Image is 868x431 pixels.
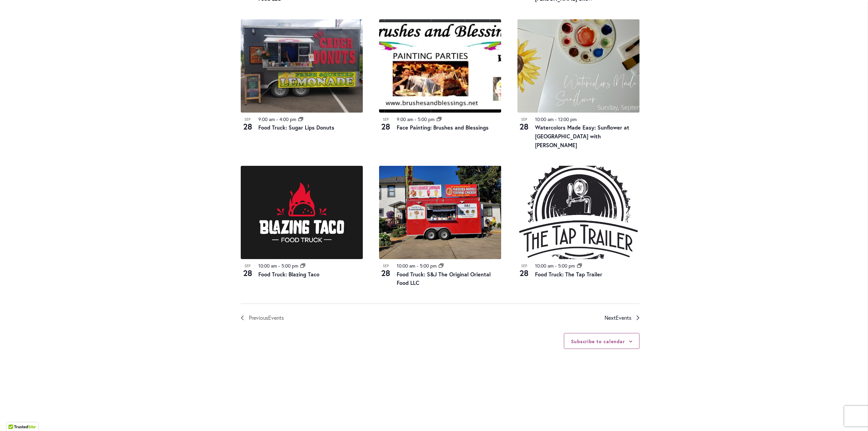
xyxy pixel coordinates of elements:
[241,267,254,279] span: 28
[555,116,557,122] span: -
[258,116,275,122] time: 9:00 am
[415,116,416,122] span: -
[517,263,531,269] span: Sep
[258,262,277,269] time: 10:00 am
[616,314,631,321] span: Events
[241,313,284,322] a: Previous Events
[241,117,254,122] span: Sep
[397,116,413,122] time: 9:00 am
[281,262,298,269] time: 5:00 pm
[241,263,254,269] span: Sep
[397,262,415,269] time: 10:00 am
[535,271,602,278] a: Food Truck: The Tap Trailer
[241,19,363,113] img: Food Truck: Sugar Lips Apple Cider Donuts
[417,262,418,269] span: -
[397,271,491,287] a: Food Truck: S&J The Original Oriental Food LLC
[379,166,501,259] img: Food Cart – S&J “The Original Oriental Food”
[276,116,278,122] span: -
[535,124,629,149] a: Watercolors Made Easy: Sunflower at [GEOGRAPHIC_DATA] with [PERSON_NAME]
[558,262,575,269] time: 5:00 pm
[5,407,24,426] iframe: Launch Accessibility Center
[258,124,334,131] a: Food Truck: Sugar Lips Donuts
[517,117,531,122] span: Sep
[517,121,531,132] span: 28
[268,314,284,321] span: Events
[605,313,631,322] span: Next
[379,267,393,279] span: 28
[535,116,554,122] time: 10:00 am
[535,262,554,269] time: 10:00 am
[379,19,501,113] img: Brushes and Blessings – Face Painting
[241,166,363,259] img: Blazing Taco Food Truck
[555,262,557,269] span: -
[278,262,280,269] span: -
[605,313,639,322] a: Next Events
[379,117,393,122] span: Sep
[241,121,254,132] span: 28
[258,271,319,278] a: Food Truck: Blazing Taco
[558,116,577,122] time: 12:00 pm
[249,313,284,322] span: Previous
[279,116,296,122] time: 4:00 pm
[418,116,435,122] time: 5:00 pm
[397,124,489,131] a: Face Painting: Brushes and Blessings
[379,263,393,269] span: Sep
[420,262,437,269] time: 5:00 pm
[571,338,625,345] button: Subscribe to calendar
[517,166,639,259] img: Food Truck: The Tap Trailer
[379,121,393,132] span: 28
[517,19,639,113] img: 9b9fc3280cd0a09ccab2f9be5e2315aa
[517,267,531,279] span: 28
